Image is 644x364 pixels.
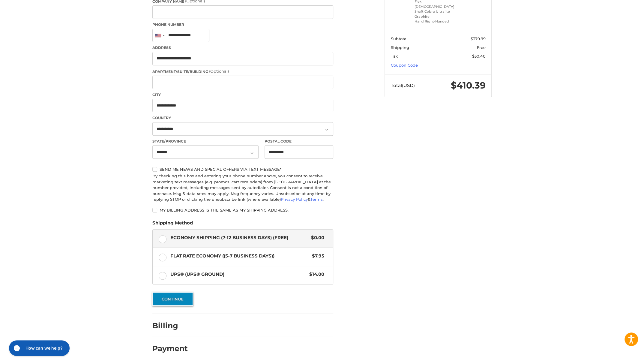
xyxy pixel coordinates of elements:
[6,338,71,358] iframe: Gorgias live chat messenger
[265,139,334,144] label: Postal Code
[170,234,308,241] span: Economy Shipping (7-12 Business Days) (Free)
[152,220,193,229] legend: Shipping Method
[152,22,333,27] label: Phone Number
[595,348,644,364] iframe: Google Customer Reviews
[391,45,409,50] span: Shipping
[310,197,323,202] a: Terms
[451,80,486,91] span: $410.39
[281,197,308,202] a: Privacy Policy
[170,253,309,260] span: Flat Rate Economy ((5-7 Business Days))
[152,45,333,50] label: Address
[152,68,333,74] label: Apartment/Suite/Building
[152,173,333,203] div: By checking this box and entering your phone number above, you consent to receive marketing text ...
[391,83,415,88] span: Total (USD)
[209,69,229,74] small: (Optional)
[152,115,333,121] label: Country
[477,45,486,50] span: Free
[152,292,193,306] button: Continue
[152,167,333,172] label: Send me news and special offers via text message*
[152,139,259,144] label: State/Province
[308,234,324,241] span: $0.00
[471,36,486,41] span: $379.99
[152,321,187,330] h2: Billing
[153,29,166,42] div: United States: +1
[152,92,333,98] label: City
[391,54,398,59] span: Tax
[415,19,460,24] li: Hand Right-Handed
[309,253,324,260] span: $7.95
[152,344,188,353] h2: Payment
[391,36,408,41] span: Subtotal
[306,271,324,278] span: $14.00
[472,54,486,59] span: $30.40
[152,208,333,212] label: My billing address is the same as my shipping address.
[391,63,418,68] a: Coupon Code
[415,9,460,19] li: Shaft Cobra Ultralite Graphite
[170,271,307,278] span: UPS® (UPS® Ground)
